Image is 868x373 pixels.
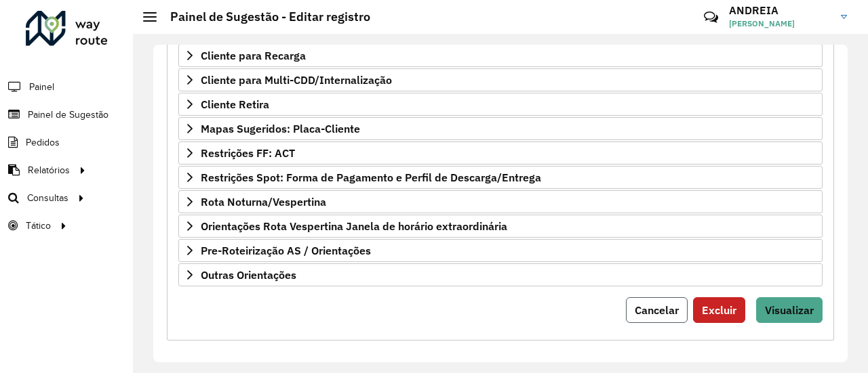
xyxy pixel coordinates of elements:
[201,50,306,61] span: Cliente para Recarga
[201,74,392,85] span: Cliente para Multi-CDD/Internalização
[178,141,823,164] a: Restrições FF: ACT
[201,123,360,134] span: Mapas Sugeridos: Placa-Cliente
[729,18,831,30] span: [PERSON_NAME]
[201,245,371,256] span: Pre-Roteirização AS / Orientações
[28,163,70,177] span: Relatórios
[29,80,54,94] span: Painel
[26,219,51,233] span: Tático
[729,4,831,17] h3: ANDREIA
[178,44,823,67] a: Cliente para Recarga
[201,221,507,232] span: Orientações Rota Vespertina Janela de horário extraordinária
[28,108,108,122] span: Painel de Sugestão
[178,166,823,189] a: Restrições Spot: Forma de Pagamento e Perfil de Descarga/Entrega
[201,99,269,110] span: Cliente Retira
[178,215,823,238] a: Orientações Rota Vespertina Janela de horário extraordinária
[756,297,823,323] button: Visualizar
[27,191,68,205] span: Consultas
[26,135,60,150] span: Pedidos
[626,297,688,323] button: Cancelar
[178,239,823,262] a: Pre-Roteirização AS / Orientações
[157,9,370,24] h2: Painel de Sugestão - Editar registro
[201,148,295,158] span: Restrições FF: ACT
[178,190,823,213] a: Rota Noturna/Vespertina
[178,93,823,116] a: Cliente Retira
[635,303,679,317] span: Cancelar
[696,3,726,32] a: Contato Rápido
[201,269,296,280] span: Outras Orientações
[178,68,823,91] a: Cliente para Multi-CDD/Internalização
[702,303,736,317] span: Excluir
[765,303,814,317] span: Visualizar
[201,172,541,183] span: Restrições Spot: Forma de Pagamento e Perfil de Descarga/Entrega
[693,297,745,323] button: Excluir
[178,263,823,286] a: Outras Orientações
[201,196,326,207] span: Rota Noturna/Vespertina
[178,117,823,140] a: Mapas Sugeridos: Placa-Cliente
